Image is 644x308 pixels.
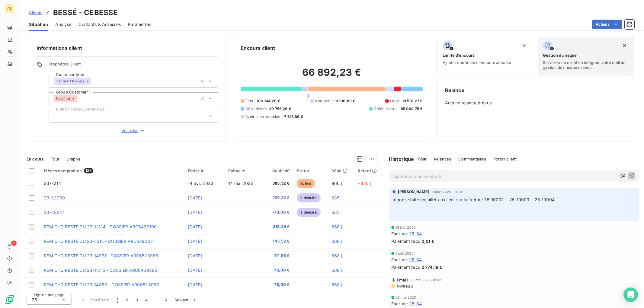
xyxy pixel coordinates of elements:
span: Crédit divers [374,106,396,112]
span: 111,55 € [264,253,290,259]
span: -229,32 € [264,195,290,201]
img: Logo LeanPay [5,295,14,304]
div: Open Intercom Messenger [623,287,638,302]
span: 0,01 € [421,238,434,244]
div: Statut [297,168,324,173]
span: réponse faite en juillet au client sur la facture 25-10002 + 25-10003 + 25-10004 [392,197,555,202]
span: [DATE] [188,195,202,200]
span: -78,00 € [264,209,290,215]
span: 10 501,27 € [402,98,423,104]
div: Pièces comptables [44,168,181,173]
span: 14 avr. 2023 [188,181,213,186]
span: Propriétés Client [49,62,218,70]
span: 29 755,26 € [269,106,291,112]
span: 668 j [332,239,342,244]
span: 668 j [332,268,342,273]
span: Échu [245,98,254,104]
span: 668 j [332,253,342,258]
span: Facture : [391,230,408,237]
span: 143,52 € [264,238,290,244]
span: Graphe [66,157,81,161]
h2: 66 892,23 € [241,66,422,84]
button: Précédent [77,294,113,306]
span: 14 mai 2023 [228,181,254,186]
span: Surveiller ce client en intégrant votre outil de gestion des risques client. [543,60,629,70]
span: Tout [418,157,427,161]
input: Ajouter une valeur [77,96,82,101]
span: [DATE] [188,239,202,244]
span: Limite d’encours [443,53,475,58]
span: -85 069,75 € [399,106,423,112]
span: Débit divers [245,106,267,112]
span: 860 j [332,181,342,186]
span: 25-84 [409,256,422,263]
span: 685 j [332,210,342,215]
span: Aucune relance prévue [445,100,627,106]
span: 2 [11,240,17,246]
span: 25-84 [409,230,422,237]
span: 385,32 € [264,180,290,186]
span: 23-22277 [44,210,64,215]
span: 25 [32,297,37,303]
span: REM CHQ RESTE DU 23-5515 - DOSSIER ARC6392271 [44,239,155,244]
span: Insurers / Brokers [56,79,85,83]
span: Email [397,278,408,282]
span: REM CHQ RESTE DU 23-11315 - DOSSIER ARC6469895 [44,268,157,273]
span: échue [297,179,315,188]
span: Contacts & Adresses [78,21,121,27]
span: 23-22280 [44,195,65,200]
h6: Relance [445,87,627,94]
span: 23-7214 [44,181,61,186]
span: Relances [434,157,451,161]
span: … [151,295,161,305]
span: Ajouter une limite d’encours autorisé [443,60,511,65]
span: 668 j [332,224,342,229]
span: Facture : [391,256,408,263]
span: Easyfleet [56,97,70,100]
span: à déduire [297,208,320,217]
span: 11 216,83 € [335,98,355,104]
span: 78,00 € [264,267,290,273]
button: 1 [113,294,122,306]
span: [DATE] [188,282,202,287]
span: Non-échu [315,98,332,104]
span: Avoirs non associés [245,114,280,119]
span: 18 juil. 2025 [396,226,416,229]
span: -7 615,66 € [282,114,303,119]
span: [DATE] [188,253,202,258]
input: Ajouter une valeur [91,78,96,84]
button: 6 [161,294,171,306]
div: Émise le [188,168,221,173]
span: [DATE] [188,268,202,273]
span: 685 j [332,195,342,200]
span: REM CHQ RESTE DU 23-14931 - DOSSIER ARC6528968 [44,253,158,258]
a: Clients [29,10,42,16]
span: Situation [29,21,48,27]
span: Facture : [391,300,408,307]
span: [DATE] [188,224,202,229]
span: Portail client [493,157,517,161]
span: Analyse [55,21,71,27]
button: Voir plus [49,127,218,134]
button: Gestion du risqueSurveiller ce client en intégrant votre outil de gestion des risques client. [538,37,634,75]
span: Clients [29,10,42,15]
div: Retard [358,168,380,173]
button: Limite d’encoursAjouter une limite d’encours autorisé [437,37,534,75]
div: AS [5,4,14,13]
span: 315,39 € [264,224,290,230]
span: Paramètres [128,21,151,27]
span: 668 j [332,282,342,287]
span: 23 mai 2025 [396,296,416,299]
span: 78,00 € [264,282,290,288]
span: à déduire [297,193,320,202]
span: Paiement reçu [391,264,420,270]
input: Ajouter une valeur [54,113,59,119]
span: 0 [306,94,309,98]
span: Niveau 2 [396,284,413,288]
div: Délai [332,168,351,173]
h3: BESSÉ - CEBESSE [53,7,118,18]
div: Échue le [228,168,257,173]
span: [PERSON_NAME] [398,189,429,195]
span: 1 juil. 2025 [396,252,414,255]
span: 1 [117,297,118,303]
